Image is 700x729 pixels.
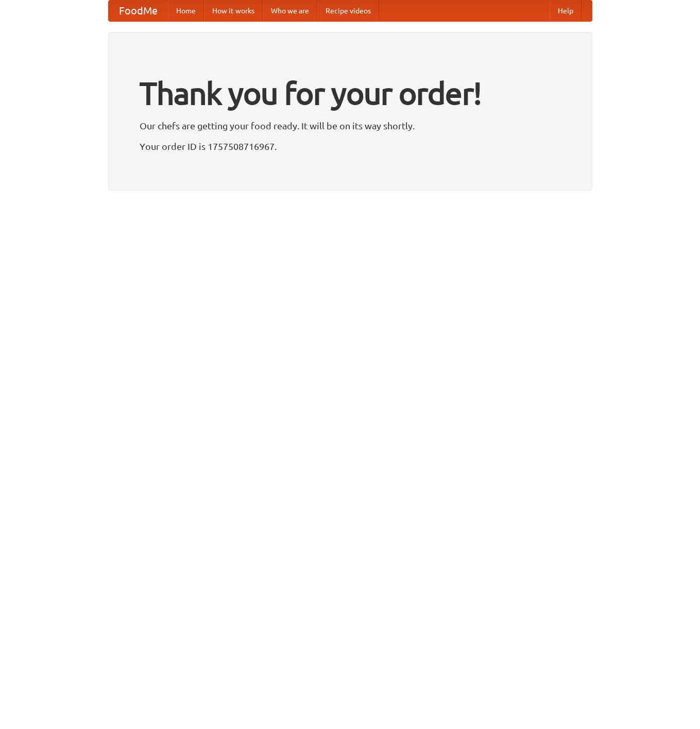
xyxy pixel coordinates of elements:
a: Help [550,1,582,21]
a: FoodMe [109,1,168,21]
h1: Thank you for your order! [140,69,561,118]
a: Recipe videos [317,1,379,21]
p: Our chefs are getting your food ready. It will be on its way shortly. [140,118,561,133]
a: Home [168,1,204,21]
a: Who we are [263,1,317,21]
p: Your order ID is 1757508716967. [140,139,561,154]
a: How it works [204,1,263,21]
